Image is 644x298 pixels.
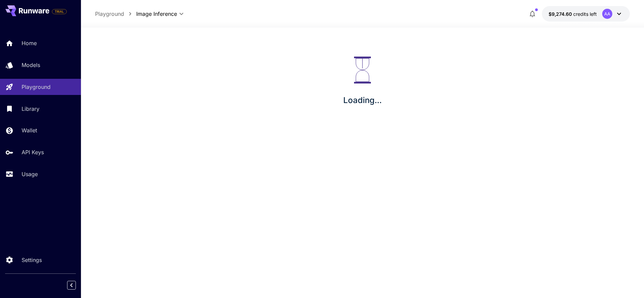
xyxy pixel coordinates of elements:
[95,10,136,18] nav: breadcrumb
[22,83,51,91] p: Playground
[22,148,44,156] p: API Keys
[22,256,42,264] p: Settings
[573,11,597,17] span: credits left
[52,9,66,14] span: TRIAL
[22,39,37,47] p: Home
[72,279,81,291] div: Collapse sidebar
[95,10,124,18] a: Playground
[549,10,597,18] div: $9,274.6005
[136,10,177,18] span: Image Inference
[602,9,612,19] div: AA
[52,7,67,15] span: Add your payment card to enable full platform functionality.
[22,170,38,178] p: Usage
[22,61,40,69] p: Models
[343,94,382,106] p: Loading...
[22,126,37,134] p: Wallet
[22,105,39,113] p: Library
[542,6,630,22] button: $9,274.6005AA
[549,11,573,17] span: $9,274.60
[67,281,76,290] button: Collapse sidebar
